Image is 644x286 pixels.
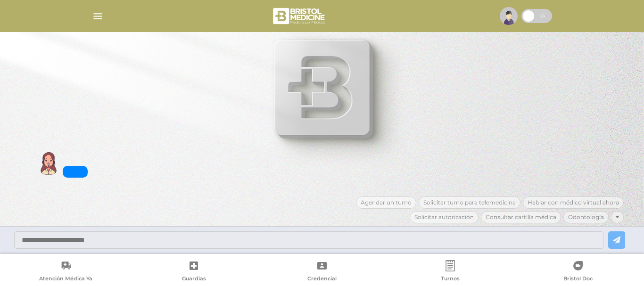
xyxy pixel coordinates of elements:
a: Turnos [386,260,514,284]
a: Bristol Doc [514,260,642,284]
span: Turnos [441,275,460,284]
a: Atención Médica Ya [2,260,130,284]
a: Credencial [258,260,386,284]
span: Atención Médica Ya [39,275,92,284]
a: Guardias [130,260,258,284]
img: profile-placeholder.svg [500,7,518,25]
img: bristol-medicine-blanco.png [272,5,328,27]
img: Cober_menu-lines-white.svg [92,10,104,22]
span: Credencial [307,275,337,284]
span: Guardias [182,275,206,284]
img: Cober IA [37,152,60,175]
span: Bristol Doc [563,275,593,284]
